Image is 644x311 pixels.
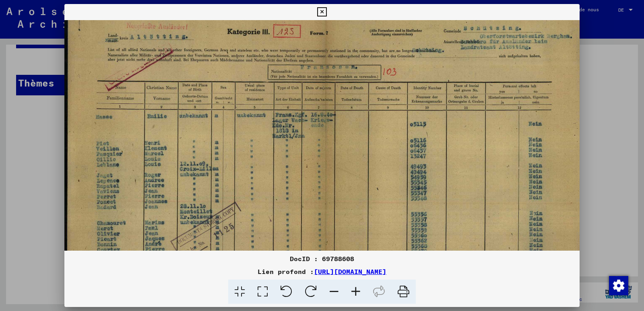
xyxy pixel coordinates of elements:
[609,276,628,295] div: Modifier le consentement
[258,268,314,276] font: Lien profond :
[314,268,386,276] a: [URL][DOMAIN_NAME]
[609,276,628,295] img: Modifier le consentement
[290,255,354,263] font: DocID : 69788608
